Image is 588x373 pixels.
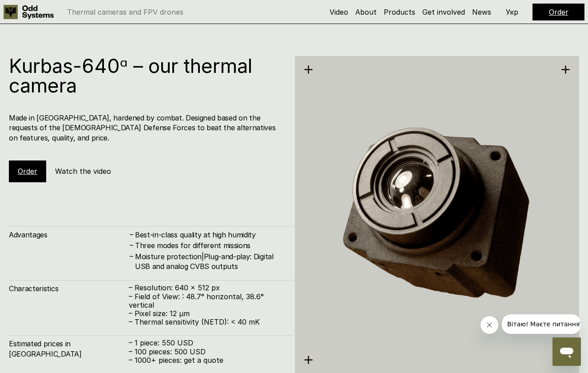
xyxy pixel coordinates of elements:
[135,241,284,250] h4: Three modes for different missions
[129,348,284,356] p: – 100 pieces: 500 USD
[481,316,498,334] iframe: Close message
[129,318,284,326] p: – Thermal sensitivity (NETD): < 40 mK
[502,314,581,334] iframe: Message from company
[129,339,284,347] p: – 1 piece: 550 USD
[552,337,581,366] iframe: Button to launch messaging window
[9,230,129,240] h4: Advantages
[355,8,377,16] a: About
[472,8,491,16] a: News
[55,166,111,176] h5: Watch the video
[67,8,183,16] p: Thermal cameras and FPV drones
[130,251,133,261] h4: –
[135,230,284,240] h4: Best-in-class quality at high humidity
[9,339,129,359] h4: Estimated prices in [GEOGRAPHIC_DATA]
[129,293,284,309] p: – Field of View: : 48.7° horizontal, 38.6° vertical
[9,284,129,293] h4: Characteristics
[330,8,348,16] a: Video
[5,6,81,13] span: Вітаю! Маєте питання?
[130,229,133,239] h4: –
[18,167,37,176] a: Order
[135,252,284,272] h4: Moisture protection|Plug-and-play: Digital USB and analog CVBS outputs
[549,8,568,16] a: Order
[129,356,284,365] p: – 1000+ pieces: get a quote
[130,240,133,250] h4: –
[384,8,415,16] a: Products
[9,56,284,95] h1: Kurbas-640ᵅ – our thermal camera
[506,8,518,16] p: Укр
[129,284,284,292] p: – Resolution: 640 x 512 px
[129,309,284,318] p: – Pixel size: 12 µm
[9,113,284,143] h4: Made in [GEOGRAPHIC_DATA], hardened by combat. Designed based on the requests of the [DEMOGRAPHIC...
[422,8,465,16] a: Get involved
